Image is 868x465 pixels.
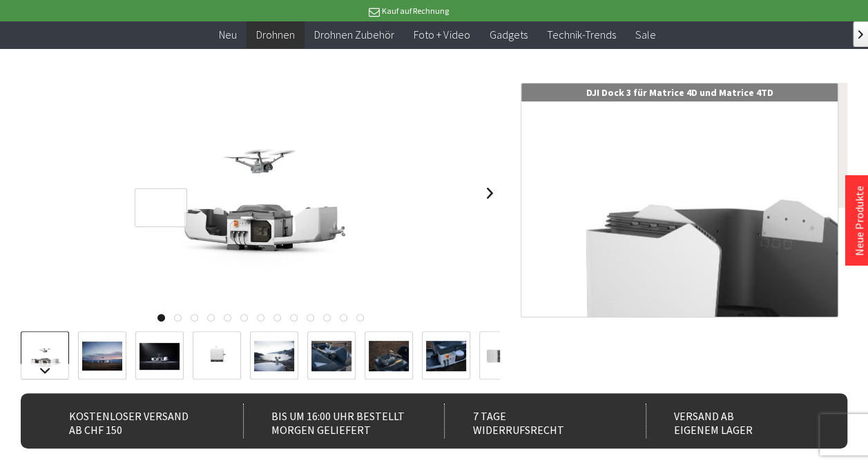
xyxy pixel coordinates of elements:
[314,28,394,41] span: Drohnen Zubehör
[150,83,371,304] img: DJI Dock 3 für Matrice 4D und Matrice 4TD
[404,21,479,49] a: Foto + Video
[247,21,305,49] a: Drohnen
[25,336,65,376] img: Vorschau: DJI Dock 3 für Matrice 4D und Matrice 4TD
[41,404,219,438] div: Kostenloser Versand ab CHF 150
[209,21,247,49] a: Neu
[489,28,527,41] span: Gadgets
[858,30,863,39] span: 
[444,404,621,438] div: 7 Tage Widerrufsrecht
[243,404,421,438] div: Bis um 16:00 Uhr bestellt Morgen geliefert
[586,86,773,99] span: DJI Dock 3 für Matrice 4D und Matrice 4TD
[625,21,665,49] a: Sale
[852,186,866,256] a: Neue Produkte
[479,21,537,49] a: Gadgets
[305,21,404,49] a: Drohnen Zubehör
[537,21,625,49] a: Technik-Trends
[414,28,470,41] span: Foto + Video
[219,28,237,41] span: Neu
[546,28,615,41] span: Technik-Trends
[635,28,655,41] span: Sale
[646,404,823,438] div: Versand ab eigenem Lager
[256,28,295,41] span: Drohnen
